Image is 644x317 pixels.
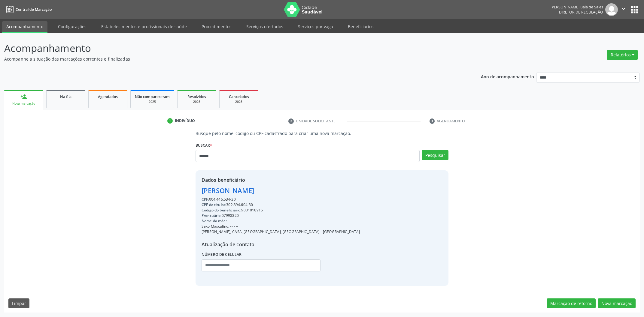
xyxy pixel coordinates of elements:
[202,213,360,218] div: 07998820
[422,150,448,160] button: Pesquisar
[135,94,170,99] span: Não compareceram
[202,176,360,184] div: Dados beneficiário
[98,94,118,99] span: Agendados
[197,21,236,32] a: Procedimentos
[481,73,534,80] p: Ano de acompanhamento
[4,4,52,14] a: Central de Marcação
[202,229,360,235] div: [PERSON_NAME], CASA, [GEOGRAPHIC_DATA], [GEOGRAPHIC_DATA] - [GEOGRAPHIC_DATA]
[202,197,360,202] div: 004.446.534-30
[224,100,254,104] div: 2025
[629,4,640,15] button: apps
[202,197,209,202] span: CPF:
[229,94,249,99] span: Cancelados
[547,298,596,309] button: Marcação de retorno
[182,100,212,104] div: 2025
[8,298,29,309] button: Limpar
[4,56,449,62] p: Acompanhe a situação das marcações correntes e finalizadas
[242,21,287,32] a: Serviços ofertados
[2,21,47,33] a: Acompanhamento
[202,224,360,229] div: Sexo Masculino, -- - --
[605,3,618,16] img: img
[97,21,191,32] a: Estabelecimentos e profissionais de saúde
[618,3,629,16] button: 
[60,94,71,99] span: Na fila
[202,208,360,213] div: 9001016915
[54,21,91,32] a: Configurações
[202,213,222,218] span: Prontuário:
[202,208,241,213] span: Código do beneficiário:
[202,202,226,207] span: CPF do titular:
[167,118,173,124] div: 1
[20,93,27,100] div: person_add
[598,298,636,309] button: Nova marcação
[607,50,638,60] button: Relatórios
[196,130,448,136] p: Busque pelo nome, código ou CPF cadastrado para criar uma nova marcação.
[4,41,449,56] p: Acompanhamento
[16,7,52,12] span: Central de Marcação
[202,218,360,224] div: --
[187,94,206,99] span: Resolvidos
[202,186,360,196] div: [PERSON_NAME]
[559,10,603,15] span: Diretor de regulação
[202,250,242,259] label: Número de celular
[175,118,195,124] div: Indivíduo
[202,202,360,208] div: 302.394.604-30
[620,5,627,12] i: 
[202,218,227,223] span: Nome da mãe:
[196,141,212,150] label: Buscar
[294,21,337,32] a: Serviços por vaga
[135,100,170,104] div: 2025
[202,241,360,248] div: Atualização de contato
[551,4,603,10] div: [PERSON_NAME] Baia de Sales
[8,101,39,106] div: Nova marcação
[344,21,378,32] a: Beneficiários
